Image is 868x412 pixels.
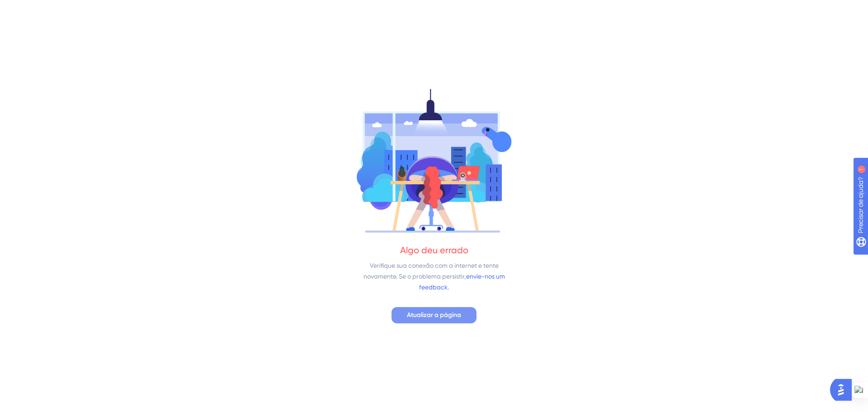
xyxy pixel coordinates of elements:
font: 1 [84,5,87,10]
font: Verifique sua conexão com a internet e tente novamente. Se o problema persistir, [363,262,499,280]
button: Atualizar a página [392,307,476,323]
font: Precisar de ajuda? [21,4,78,11]
font: Atualizar a página [407,311,461,319]
iframe: Iniciador do Assistente de IA do UserGuiding [830,376,857,403]
font: envie-nos um feedback. [419,273,505,291]
font: Algo deu errado [400,245,468,256]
